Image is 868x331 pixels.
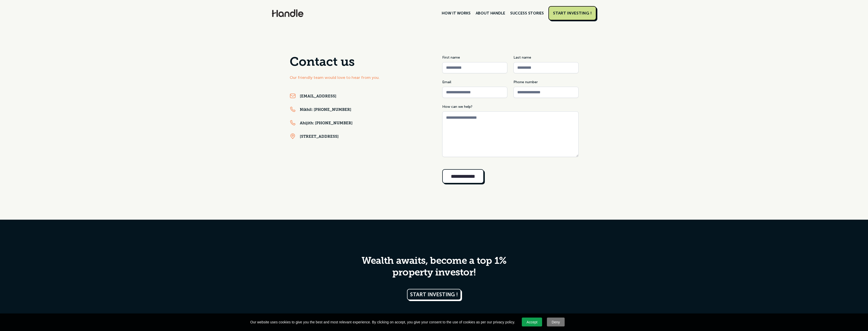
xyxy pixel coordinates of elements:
span: Wealth awaits, become a top 1% property investor! [362,256,506,278]
a: [STREET_ADDRESS] [300,134,339,140]
form: Contact Us Form [442,55,579,187]
a: START INVESTING ! [548,6,596,20]
a: HOW IT WORKS [439,9,473,18]
span: Our website uses cookies to give you the best and most relevant experience. By clicking on accept... [250,320,515,325]
a: START INVESTING ! [407,289,461,300]
a: SUCCESS STORIES [508,9,546,18]
div: START INVESTING ! [553,11,592,16]
label: First name [442,55,507,60]
h2: Contact us [290,55,426,71]
a: Ahijith: [PHONE_NUMBER] [300,121,353,126]
div: Our friendly team would love to hear from you. [290,75,426,81]
a: ABOUT HANDLE [473,9,508,18]
a: [EMAIL_ADDRESS] [300,94,336,99]
label: Email [442,79,507,85]
label: How can we help? [442,104,579,109]
label: Phone number [513,79,579,85]
label: Last name [513,55,579,60]
a: Nikhil: [PHONE_NUMBER] [300,108,351,113]
a: Deny [547,318,565,326]
a: Accept [522,318,542,326]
